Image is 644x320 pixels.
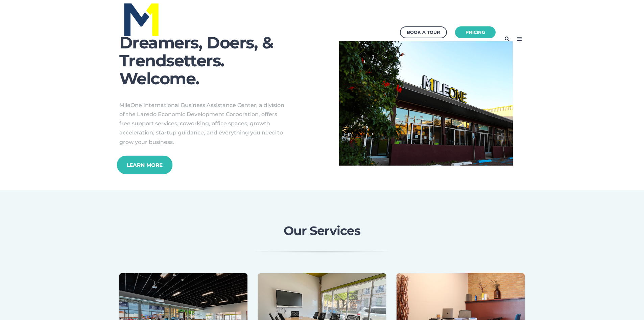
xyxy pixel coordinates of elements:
div: Book a Tour [407,28,440,37]
a: Pricing [455,26,496,38]
img: MileOne Blue_Yellow Logo [123,1,160,37]
a: Book a Tour [400,26,447,38]
h1: Dreamers, Doers, & Trendsetters. Welcome. [119,34,305,87]
h2: Our Services [146,224,498,238]
span: MileOne International Business Assistance Center, a division of the Laredo Economic Development C... [119,102,284,145]
img: Canva Design DAFZb0Spo9U [339,41,513,166]
a: Learn More [117,155,172,174]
